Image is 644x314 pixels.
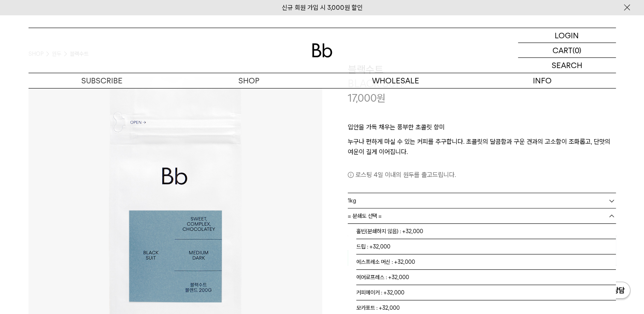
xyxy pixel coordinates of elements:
[348,122,616,137] p: 입안을 가득 채우는 풍부한 초콜릿 향미
[572,43,581,57] p: (0)
[377,92,386,104] span: 원
[356,224,616,239] li: 홀빈(분쇄하지 않음) : +32,000
[552,43,572,57] p: CART
[348,170,616,180] p: 로스팅 4일 이내의 원두를 출고드립니다.
[282,4,363,11] a: 신규 회원 가입 시 3,000원 할인
[348,137,616,157] p: 누구나 편하게 마실 수 있는 커피를 추구합니다. 초콜릿의 달콤함과 구운 견과의 고소함이 조화롭고, 단맛의 여운이 길게 이어집니다.
[356,285,616,300] li: 커피메이커 : +32,000
[348,193,356,208] span: 1kg
[356,254,616,270] li: 에스프레소 머신 : +32,000
[312,43,332,57] img: 로고
[518,28,616,43] a: LOGIN
[518,43,616,58] a: CART (0)
[29,73,175,88] a: SUBSCRIBE
[469,73,616,88] p: INFO
[322,73,469,88] p: WHOLESALE
[552,58,582,73] p: SEARCH
[175,73,322,88] a: SHOP
[348,91,386,106] p: 17,000
[555,28,579,43] p: LOGIN
[356,270,616,285] li: 에어로프레스 : +32,000
[356,239,616,254] li: 드립 : +32,000
[348,208,382,223] span: = 분쇄도 선택 =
